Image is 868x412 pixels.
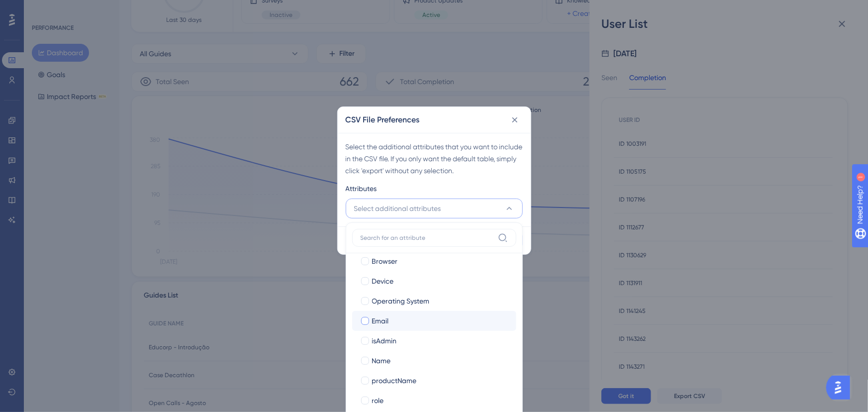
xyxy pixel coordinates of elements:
[372,355,391,367] span: Name
[372,295,430,307] span: Operating System
[69,5,72,13] div: 1
[372,375,417,387] span: productName
[372,275,394,287] span: Device
[372,395,384,407] span: role
[826,373,856,403] iframe: UserGuiding AI Assistant Launcher
[354,203,441,214] span: Select additional attributes
[361,234,494,242] input: Search for an attribute
[372,335,397,347] span: isAdmin
[372,255,398,267] span: Browser
[372,315,389,327] span: Email
[346,114,420,126] h2: CSV File Preferences
[346,141,523,177] div: Select the additional attributes that you want to include in the CSV file. If you only want the d...
[23,2,62,14] span: Need Help?
[346,183,377,195] span: Attributes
